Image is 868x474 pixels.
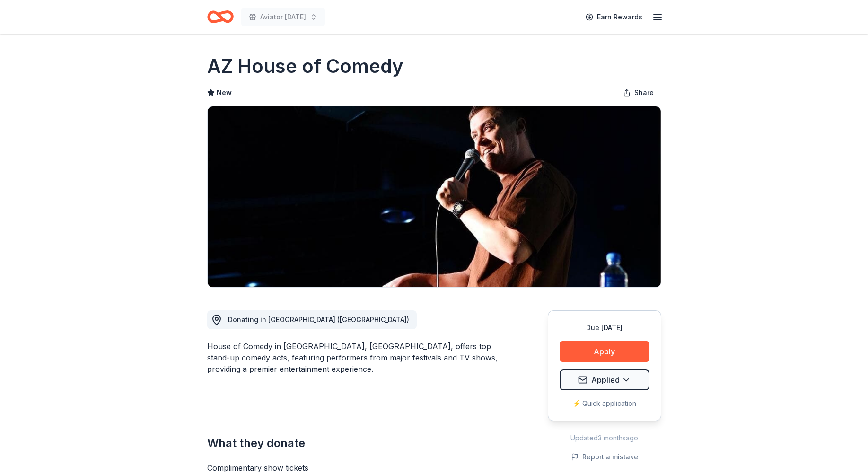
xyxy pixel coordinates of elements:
[207,6,234,28] a: Home
[560,322,649,334] div: Due [DATE]
[260,11,306,23] span: Aviator [DATE]
[634,87,654,98] span: Share
[560,369,649,390] button: Applied
[217,87,232,98] span: New
[207,436,502,451] h2: What they donate
[208,106,661,287] img: Image for AZ House of Comedy
[241,8,325,26] button: Aviator [DATE]
[207,462,502,474] div: Complimentary show tickets
[207,341,502,375] div: House of Comedy in [GEOGRAPHIC_DATA], [GEOGRAPHIC_DATA], offers top stand-up comedy acts, featuri...
[580,9,648,26] a: Earn Rewards
[615,83,661,102] button: Share
[548,432,661,444] div: Updated 3 months ago
[560,398,649,409] div: ⚡️ Quick application
[228,316,409,324] span: Donating in [GEOGRAPHIC_DATA] ([GEOGRAPHIC_DATA])
[560,341,649,362] button: Apply
[591,374,620,386] span: Applied
[207,53,403,79] h1: AZ House of Comedy
[571,451,638,463] button: Report a mistake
